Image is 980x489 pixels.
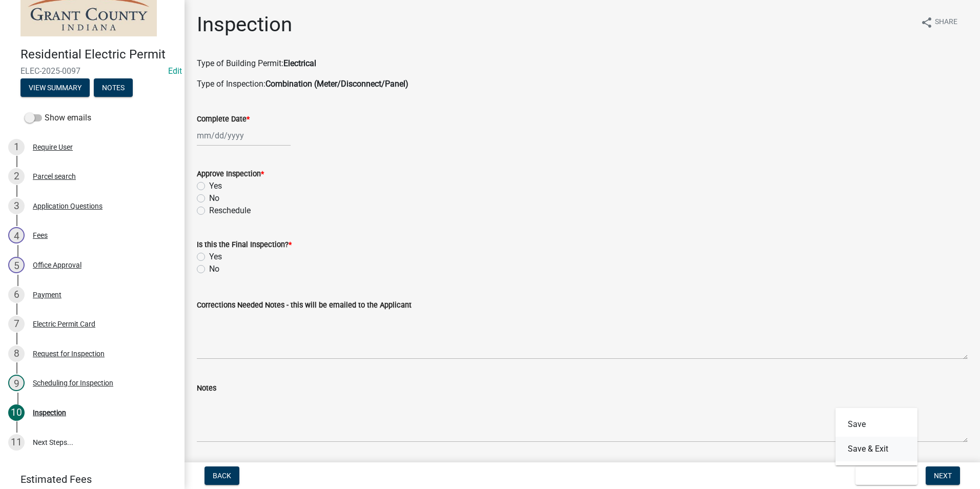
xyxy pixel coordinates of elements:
[197,385,216,392] label: Notes
[835,437,917,461] button: Save & Exit
[33,173,76,180] div: Parcel search
[21,66,164,76] span: ELEC-2025-0097
[926,466,960,485] button: Next
[921,16,933,29] i: share
[33,261,81,269] div: Office Approval
[8,139,25,155] div: 1
[8,287,25,303] div: 6
[197,12,292,37] h1: Inspection
[197,116,250,123] label: Complete Date
[8,227,25,243] div: 4
[266,79,409,89] strong: Combination (Meter/Disconnect/Panel)
[8,404,25,421] div: 10
[864,472,903,480] span: Save & Exit
[209,205,251,217] label: Reschedule
[168,66,182,76] a: Edit
[33,379,113,386] div: Scheduling for Inspection
[33,320,95,328] div: Electric Permit Card
[197,57,968,70] p: Type of Building Permit:
[94,84,133,92] wm-modal-confirm: Notes
[21,78,90,97] button: View Summary
[197,171,264,178] label: Approve Inspection
[835,408,917,465] div: Save & Exit
[197,302,412,309] label: Corrections Needed Notes - this will be emailed to the Applicant
[209,263,219,275] label: No
[33,350,105,357] div: Request for Inspection
[197,125,291,146] input: mm/dd/yyyy
[835,412,917,437] button: Save
[197,241,292,249] label: Is this the Final Inspection?
[168,66,182,76] wm-modal-confirm: Edit Application Number
[94,78,133,97] button: Notes
[197,78,968,90] p: Type of Inspection:
[209,251,222,263] label: Yes
[33,409,66,416] div: Inspection
[855,466,917,485] button: Save & Exit
[25,112,91,124] label: Show emails
[8,316,25,332] div: 7
[8,345,25,362] div: 8
[934,472,952,480] span: Next
[8,257,25,273] div: 5
[209,180,222,192] label: Yes
[283,58,316,68] strong: Electrical
[8,434,25,451] div: 11
[209,192,219,205] label: No
[8,375,25,391] div: 9
[8,198,25,214] div: 3
[21,47,176,62] h4: Residential Electric Permit
[935,16,957,29] span: Share
[205,466,239,485] button: Back
[213,472,231,480] span: Back
[33,144,73,151] div: Require User
[33,232,48,239] div: Fees
[33,202,103,210] div: Application Questions
[21,84,90,92] wm-modal-confirm: Summary
[33,291,62,298] div: Payment
[912,12,966,32] button: shareShare
[8,168,25,185] div: 2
